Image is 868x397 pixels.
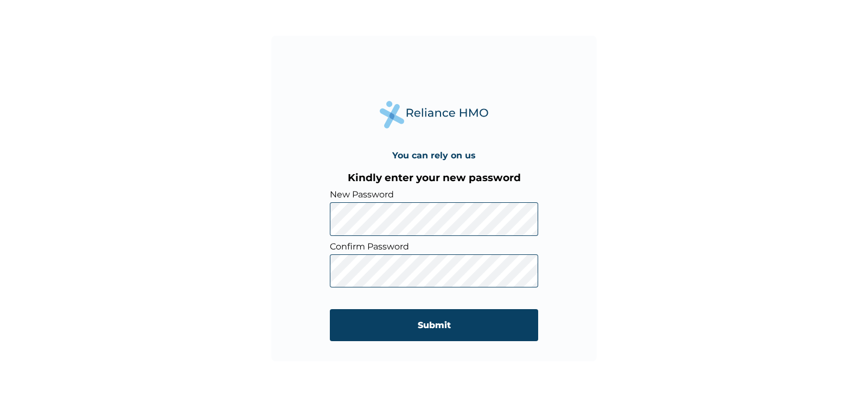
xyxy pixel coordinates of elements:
label: Confirm Password [330,241,538,252]
h4: You can rely on us [392,150,476,161]
h3: Kindly enter your new password [330,171,538,184]
img: Reliance Health's Logo [380,101,488,129]
label: New Password [330,189,538,200]
input: Submit [330,309,538,341]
